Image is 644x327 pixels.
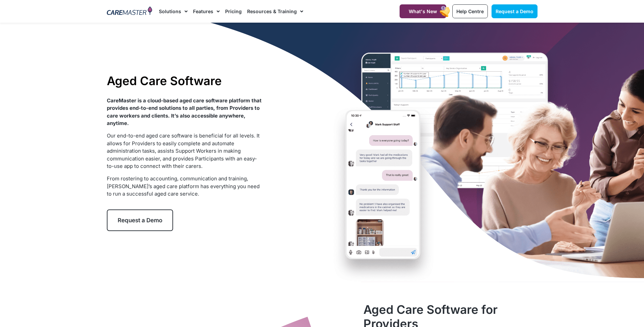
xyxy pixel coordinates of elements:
a: Request a Demo [107,209,173,231]
span: Our end-to-end aged care software is beneficial for all levels. It allows for Providers to easily... [107,132,260,169]
h1: Aged Care Software [107,74,262,88]
img: CareMaster Logo [107,6,152,17]
a: What's New [400,4,446,18]
span: Help Centre [456,8,484,14]
strong: CareMaster is a cloud-based aged care software platform that provides end-to-end solutions to all... [107,97,262,127]
a: Help Centre [452,4,488,18]
span: Request a Demo [118,217,162,224]
span: Request a Demo [496,8,533,14]
span: What's New [409,8,437,14]
span: From rostering to accounting, communication and training, [PERSON_NAME]’s aged care platform has ... [107,175,260,197]
a: Request a Demo [492,4,538,18]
